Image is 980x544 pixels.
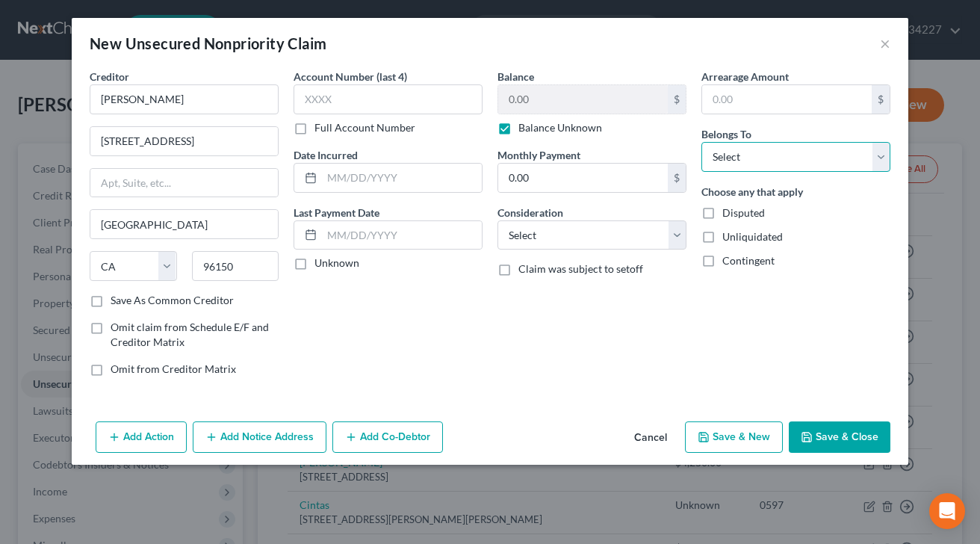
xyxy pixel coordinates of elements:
div: New Unsecured Nonpriority Claim [90,33,326,54]
input: Enter city... [90,210,278,238]
input: Enter zip... [192,251,279,281]
label: Choose any that apply [701,184,803,200]
span: Omit from Creditor Matrix [111,362,236,375]
span: Belongs To [701,128,751,140]
button: × [880,34,890,52]
input: 0.00 [702,85,872,114]
button: Add Notice Address [193,421,326,453]
input: Apt, Suite, etc... [90,169,278,197]
label: Save As Common Creditor [111,293,234,308]
button: Save & Close [789,421,890,453]
label: Monthly Payment [497,147,580,163]
label: Arrearage Amount [701,69,789,84]
label: Balance Unknown [518,120,602,135]
span: Claim was subject to setoff [518,262,643,275]
label: Account Number (last 4) [294,69,407,84]
label: Date Incurred [294,147,358,163]
input: XXXX [294,84,483,114]
span: Disputed [722,206,765,219]
label: Balance [497,69,534,84]
span: Contingent [722,254,775,267]
label: Last Payment Date [294,205,379,220]
input: Enter address... [90,127,278,155]
input: MM/DD/YYYY [322,164,482,192]
input: MM/DD/YYYY [322,221,482,250]
input: Search creditor by name... [90,84,279,114]
span: Omit claim from Schedule E/F and Creditor Matrix [111,321,269,348]
button: Add Action [96,421,187,453]
div: $ [668,164,686,192]
div: Open Intercom Messenger [929,493,965,529]
button: Save & New [685,421,783,453]
label: Unknown [314,256,359,271]
span: Creditor [90,70,129,83]
input: 0.00 [498,164,668,192]
button: Add Co-Debtor [332,421,443,453]
label: Full Account Number [314,120,415,135]
input: 0.00 [498,85,668,114]
label: Consideration [497,205,563,220]
div: $ [872,85,890,114]
button: Cancel [622,423,679,453]
span: Unliquidated [722,230,783,243]
div: $ [668,85,686,114]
